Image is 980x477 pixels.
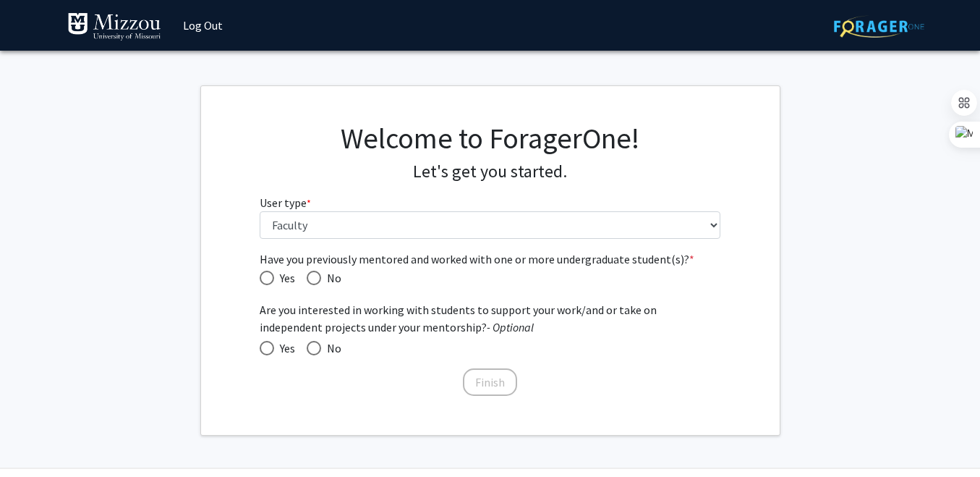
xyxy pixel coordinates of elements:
h4: Let's get you started. [260,161,720,182]
label: User type [260,194,311,211]
img: University of Missouri Logo [67,12,161,41]
iframe: Chat [11,412,61,466]
button: Finish [463,368,517,396]
h1: Welcome to ForagerOne! [260,121,720,156]
span: No [321,339,341,357]
mat-radio-group: Have you previously mentored and worked with one or more undergraduate student(s)? [260,268,720,287]
img: ForagerOne Logo [834,15,924,38]
i: - Optional [487,320,534,334]
span: Are you interested in working with students to support your work/and or take on independent proje... [260,301,720,336]
span: Yes [274,339,295,357]
span: Yes [274,269,295,287]
span: Have you previously mentored and worked with one or more undergraduate student(s)? [260,250,720,268]
span: No [321,269,341,287]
